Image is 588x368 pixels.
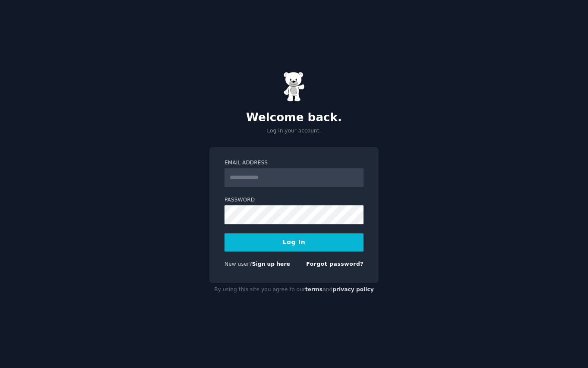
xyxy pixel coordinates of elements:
[209,127,379,135] p: Log in your account.
[224,159,364,167] label: Email Address
[224,261,252,267] span: New user?
[306,261,364,267] a: Forgot password?
[209,283,379,297] div: By using this site you agree to our and
[332,286,374,293] a: privacy policy
[283,72,305,102] img: Gummy Bear
[224,233,364,252] button: Log In
[252,261,290,267] a: Sign up here
[305,286,322,293] a: terms
[224,196,364,204] label: Password
[209,111,379,125] h2: Welcome back.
